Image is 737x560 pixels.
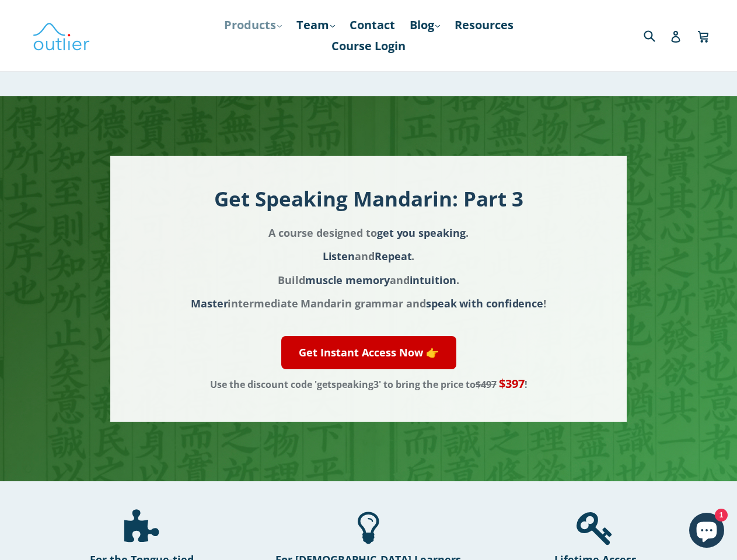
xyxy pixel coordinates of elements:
[326,36,411,57] a: Course Login
[191,296,546,310] span: intermediate Mandarin grammar and !
[426,296,543,310] span: speak with confidence
[323,249,415,263] span: and .
[268,226,468,240] span: A course designed to .
[410,273,456,287] span: intuition
[278,273,459,287] span: Build and .
[191,296,228,310] span: Master
[577,509,614,547] div: Rocket
[476,378,497,391] s: $497
[281,336,456,369] a: Get Instant Access Now 👉
[641,23,673,47] input: Search
[499,376,525,391] span: $397
[404,15,446,36] a: Blog
[305,273,390,287] span: muscle memory
[375,249,412,263] span: Repeat
[210,378,528,391] span: Use the discount code 'getspeaking3' to bring the price to !
[377,226,466,240] span: get you speaking
[449,15,519,36] a: Resources
[124,509,159,547] div: Rocket
[32,19,90,52] img: Outlier Linguistics
[323,249,355,263] span: Listen
[686,513,728,551] inbox-online-store-chat: Shopify online store chat
[344,15,401,36] a: Contact
[291,15,341,36] a: Team
[183,185,554,212] h1: Get Speaking Mandarin: Part 3
[218,15,288,36] a: Products
[358,509,379,547] div: Rocket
